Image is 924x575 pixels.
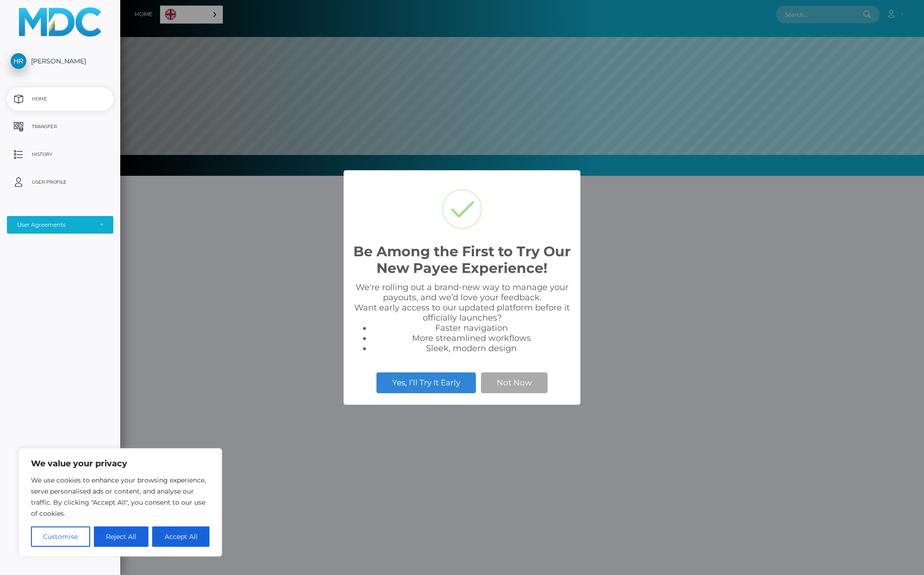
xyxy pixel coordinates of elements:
p: History [11,148,110,161]
p: We value your privacy [31,458,209,469]
p: User Profile [11,175,110,189]
li: More streamlined workflows [371,333,571,343]
li: Sleek, modern design [371,343,571,353]
button: Not Now [481,372,548,393]
p: Transfer [11,120,110,134]
button: Customise [31,526,90,547]
div: We value your privacy [18,448,222,556]
button: Accept All [152,526,209,547]
button: Reject All [94,526,149,547]
li: Faster navigation [371,323,571,333]
p: We use cookies to enhance your browsing experience, serve personalised ads or content, and analys... [31,475,209,519]
p: Home [11,92,110,106]
span: [PERSON_NAME] [7,57,113,65]
img: MassPay [19,7,101,37]
div: We're rolling out a brand-new way to manage your payouts, and we’d love your feedback. Want early... [353,282,571,353]
h2: Be Among the First to Try Our New Payee Experience! [353,243,571,277]
div: User Agreements [17,221,93,229]
button: User Agreements [7,216,113,234]
button: Yes, I’ll Try It Early [376,372,476,393]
